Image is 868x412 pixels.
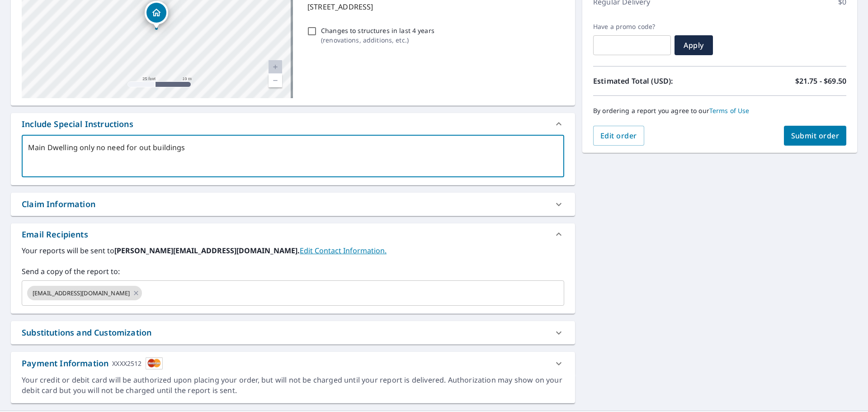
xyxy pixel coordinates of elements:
[593,23,671,31] label: Have a promo code?
[321,26,434,35] p: Changes to structures in last 4 years
[300,246,387,256] a: EditContactInfo
[114,246,300,256] b: [PERSON_NAME][EMAIL_ADDRESS][DOMAIN_NAME].
[22,245,564,256] label: Your reports will be sent to
[145,1,168,29] div: Dropped pin, building 1, Residential property, 2566 Sleepy Hollow Rd San Angelo, TX 76904
[600,131,637,141] span: Edit order
[321,35,434,45] p: ( renovations, additions, etc. )
[22,357,163,369] div: Payment Information
[22,327,151,339] div: Substitutions and Customization
[27,286,142,300] div: [EMAIL_ADDRESS][DOMAIN_NAME]
[675,35,713,55] button: Apply
[11,113,575,135] div: Include Special Instructions
[22,228,88,241] div: Email Recipients
[11,352,575,375] div: Payment InformationXXXX2512cardImage
[593,107,846,115] p: By ordering a report you agree to our
[27,289,135,298] span: [EMAIL_ADDRESS][DOMAIN_NAME]
[22,266,564,277] label: Send a copy of the report to:
[593,76,720,86] p: Estimated Total (USD):
[307,1,561,12] p: [STREET_ADDRESS]
[269,74,282,87] a: Current Level 20, Zoom Out
[22,198,95,210] div: Claim Information
[795,76,846,86] p: $21.75 - $69.50
[709,106,750,115] a: Terms of Use
[593,126,644,146] button: Edit order
[22,118,133,130] div: Include Special Instructions
[28,143,558,169] textarea: Main Dwelling only no need for out buildings
[22,375,564,396] div: Your credit or debit card will be authorized upon placing your order, but will not be charged unt...
[269,60,282,74] a: Current Level 20, Zoom In Disabled
[11,223,575,245] div: Email Recipients
[112,357,142,369] div: XXXX2512
[11,321,575,344] div: Substitutions and Customization
[146,357,163,369] img: cardImage
[791,131,840,141] span: Submit order
[784,126,847,146] button: Submit order
[682,40,706,50] span: Apply
[11,193,575,216] div: Claim Information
